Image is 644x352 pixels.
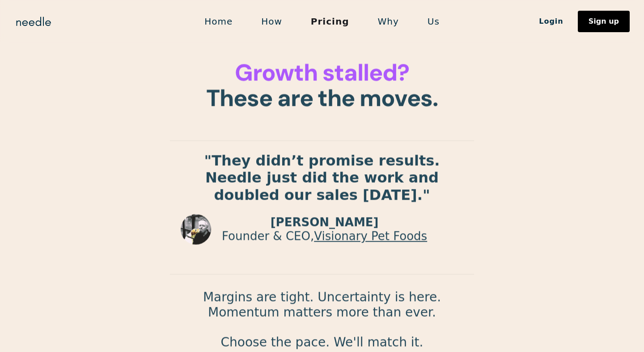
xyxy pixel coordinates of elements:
[235,57,409,88] span: Growth stalled?
[247,12,297,31] a: How
[589,18,619,25] div: Sign up
[525,14,578,29] a: Login
[222,230,427,243] p: Founder & CEO,
[170,289,474,349] p: Margins are tight. Uncertainty is here. Momentum matters more than ever. Choose the pace. We'll m...
[364,12,413,31] a: Why
[413,12,454,31] a: Us
[297,12,364,31] a: Pricing
[204,152,440,204] strong: "They didn’t promise results. Needle just did the work and doubled our sales [DATE]."
[578,11,630,32] a: Sign up
[170,60,474,111] h1: These are the moves.
[222,216,427,230] p: [PERSON_NAME]
[190,12,247,31] a: Home
[314,230,427,243] a: Visionary Pet Foods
